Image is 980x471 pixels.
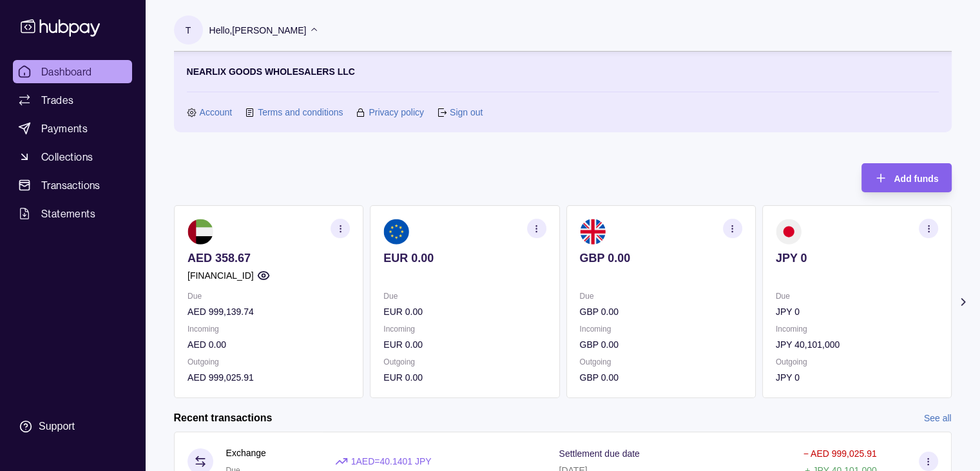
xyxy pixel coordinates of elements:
p: Due [187,289,350,303]
a: Dashboard [13,60,132,83]
a: See all [924,411,952,425]
a: Statements [13,202,132,225]
span: Statements [41,206,95,221]
span: Trades [41,92,73,108]
span: Add funds [894,174,938,184]
h2: Recent transactions [174,411,273,425]
p: Hello, [PERSON_NAME] [209,23,307,37]
p: GBP 0.00 [579,370,742,385]
p: Outgoing [579,355,742,369]
p: AED 999,025.91 [187,370,350,385]
p: Settlement due date [559,448,639,459]
a: Privacy policy [369,105,424,119]
a: Transactions [13,174,132,197]
p: NEARLIX GOODS WHOLESALERS LLC [187,65,355,79]
p: JPY 40,101,000 [775,337,937,352]
p: Outgoing [383,355,546,369]
p: Incoming [187,322,350,336]
a: Terms and conditions [258,105,343,119]
p: JPY 0 [775,370,937,385]
p: Outgoing [187,355,350,369]
p: EUR 0.00 [383,251,546,265]
p: GBP 0.00 [579,337,742,352]
p: EUR 0.00 [383,370,546,385]
span: Payments [41,121,88,136]
p: Incoming [383,322,546,336]
a: Account [200,105,233,119]
p: EUR 0.00 [383,337,546,352]
p: AED 0.00 [187,337,350,352]
p: GBP 0.00 [579,305,742,319]
p: Exchange [226,446,266,460]
p: 1 AED = 40.1401 JPY [351,454,432,468]
p: Due [775,289,937,303]
span: Collections [41,149,93,165]
p: Due [383,289,546,303]
p: Incoming [775,322,937,336]
p: GBP 0.00 [579,251,742,265]
span: Transactions [41,177,101,193]
img: ae [187,219,213,245]
a: Support [13,413,132,440]
p: Outgoing [775,355,937,369]
a: Sign out [450,105,483,119]
p: EUR 0.00 [383,305,546,319]
p: [FINANCIAL_ID] [187,268,254,283]
div: Support [39,419,75,434]
p: T [186,23,191,37]
p: JPY 0 [775,251,937,265]
img: gb [579,219,605,245]
p: JPY 0 [775,305,937,319]
p: − AED 999,025.91 [803,448,877,459]
p: AED 999,139.74 [187,305,350,319]
p: Due [579,289,742,303]
button: Add funds [861,163,951,192]
p: AED 358.67 [187,251,350,265]
img: eu [383,219,409,245]
a: Payments [13,117,132,140]
p: Incoming [579,322,742,336]
span: Dashboard [41,64,92,79]
img: jp [775,219,801,245]
a: Trades [13,88,132,112]
a: Collections [13,145,132,168]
